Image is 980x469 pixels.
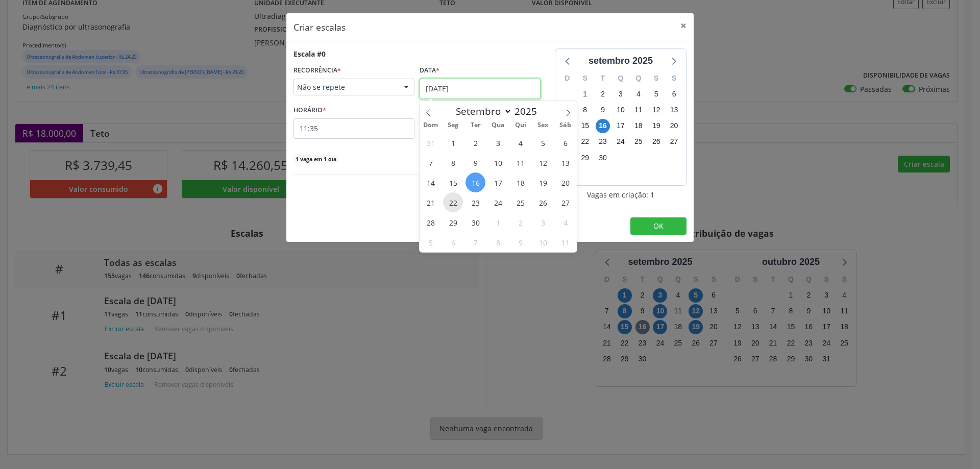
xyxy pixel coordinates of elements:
[421,172,440,192] span: Setembro 14, 2025
[649,135,664,149] span: sexta-feira, 26 de setembro de 2025
[510,212,530,232] span: Outubro 2, 2025
[465,192,485,212] span: Setembro 23, 2025
[297,82,394,92] span: Não se repete
[421,153,440,172] span: Setembro 7, 2025
[488,153,508,172] span: Setembro 10, 2025
[451,104,512,118] select: Month
[614,119,628,133] span: quarta-feira, 17 de setembro de 2025
[596,87,610,101] span: terça-feira, 2 de setembro de 2025
[555,232,575,252] span: Outubro 11, 2025
[420,79,541,99] input: Selecione uma data
[533,153,553,172] span: Setembro 12, 2025
[421,192,440,212] span: Setembro 21, 2025
[420,63,439,79] label: Data
[421,212,440,232] span: Setembro 28, 2025
[612,70,630,86] div: Q
[558,70,576,86] div: D
[464,122,487,129] span: Ter
[465,212,485,232] span: Setembro 30, 2025
[667,119,681,133] span: sábado, 20 de setembro de 2025
[649,103,664,117] span: sexta-feira, 12 de setembro de 2025
[510,232,530,252] span: Outubro 9, 2025
[533,232,553,252] span: Outubro 10, 2025
[554,122,577,129] span: Sáb
[510,172,530,192] span: Setembro 18, 2025
[293,103,326,118] label: HORÁRIO
[631,103,646,117] span: quinta-feira, 11 de setembro de 2025
[488,192,508,212] span: Setembro 24, 2025
[578,151,592,165] span: segunda-feira, 29 de setembro de 2025
[667,103,681,117] span: sábado, 13 de setembro de 2025
[293,118,414,139] input: 00:00
[443,212,463,232] span: Setembro 29, 2025
[631,119,646,133] span: quinta-feira, 18 de setembro de 2025
[667,87,681,101] span: sábado, 6 de setembro de 2025
[673,13,694,38] button: Close
[631,135,646,149] span: quinta-feira, 25 de setembro de 2025
[614,135,628,149] span: quarta-feira, 24 de setembro de 2025
[443,153,463,172] span: Setembro 8, 2025
[630,217,687,235] button: OK
[649,119,664,133] span: sexta-feira, 19 de setembro de 2025
[512,105,546,118] input: Year
[631,87,646,101] span: quinta-feira, 4 de setembro de 2025
[465,133,485,153] span: Setembro 2, 2025
[667,135,681,149] span: sábado, 27 de setembro de 2025
[488,172,508,192] span: Setembro 17, 2025
[510,153,530,172] span: Setembro 11, 2025
[421,232,440,252] span: Outubro 5, 2025
[510,133,530,153] span: Setembro 4, 2025
[629,70,647,86] div: Q
[665,70,683,86] div: S
[596,119,610,133] span: terça-feira, 16 de setembro de 2025
[443,232,463,252] span: Outubro 6, 2025
[614,87,628,101] span: quarta-feira, 3 de setembro de 2025
[578,87,592,101] span: segunda-feira, 1 de setembro de 2025
[584,54,657,68] div: setembro 2025
[533,212,553,232] span: Outubro 3, 2025
[555,192,575,212] span: Setembro 27, 2025
[421,133,440,153] span: Agosto 31, 2025
[555,172,575,192] span: Setembro 20, 2025
[532,122,554,129] span: Sex
[578,135,592,149] span: segunda-feira, 22 de setembro de 2025
[488,212,508,232] span: Outubro 1, 2025
[576,70,594,86] div: S
[594,70,612,86] div: T
[465,172,485,192] span: Setembro 16, 2025
[533,172,553,192] span: Setembro 19, 2025
[465,232,485,252] span: Outubro 7, 2025
[647,70,665,86] div: S
[488,133,508,153] span: Setembro 3, 2025
[555,153,575,172] span: Setembro 13, 2025
[293,63,341,79] label: RECORRÊNCIA
[510,192,530,212] span: Setembro 25, 2025
[509,122,532,129] span: Qui
[293,155,338,163] span: 1 vaga em 1 dia
[555,133,575,153] span: Setembro 6, 2025
[488,232,508,252] span: Outubro 8, 2025
[487,122,509,129] span: Qua
[653,221,664,231] span: OK
[533,192,553,212] span: Setembro 26, 2025
[596,135,610,149] span: terça-feira, 23 de setembro de 2025
[442,122,464,129] span: Seg
[596,103,610,117] span: terça-feira, 9 de setembro de 2025
[293,20,346,34] h5: Criar escalas
[614,103,628,117] span: quarta-feira, 10 de setembro de 2025
[578,119,592,133] span: segunda-feira, 15 de setembro de 2025
[555,212,575,232] span: Outubro 4, 2025
[533,133,553,153] span: Setembro 5, 2025
[420,122,442,129] span: Dom
[649,87,664,101] span: sexta-feira, 5 de setembro de 2025
[596,151,610,165] span: terça-feira, 30 de setembro de 2025
[578,103,592,117] span: segunda-feira, 8 de setembro de 2025
[293,48,326,59] div: Escala #0
[465,153,485,172] span: Setembro 9, 2025
[443,133,463,153] span: Setembro 1, 2025
[443,192,463,212] span: Setembro 22, 2025
[443,172,463,192] span: Setembro 15, 2025
[555,189,687,200] div: Vagas em criação: 1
